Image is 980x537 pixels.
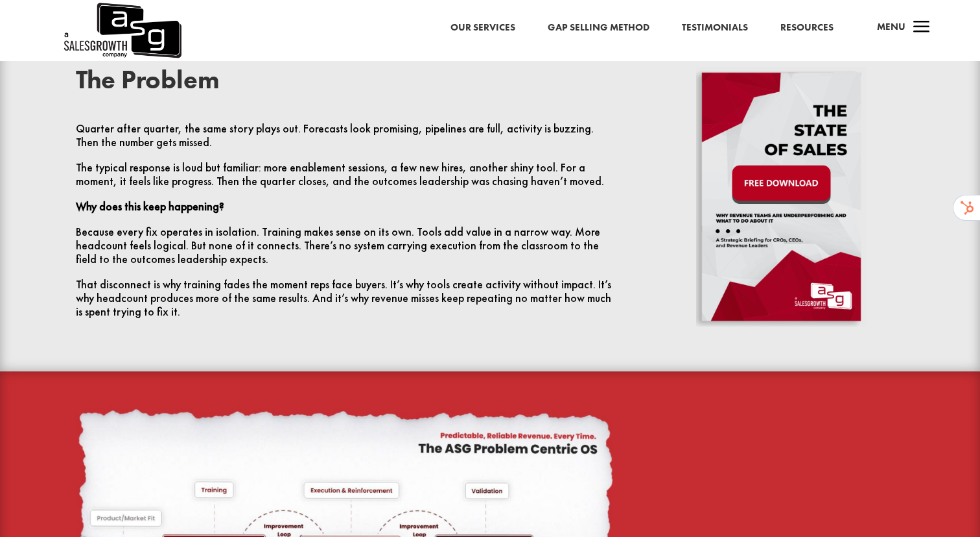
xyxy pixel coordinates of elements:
[76,122,613,161] p: Quarter after quarter, the same story plays out. Forecasts look promising, pipelines are full, ac...
[696,67,867,327] img: State of Sales CTA Shadow1
[76,199,224,214] strong: Why does this keep happening?
[909,15,935,41] span: a
[450,19,515,36] a: Our Services
[682,19,748,36] a: Testimonials
[76,278,613,319] p: That disconnect is why training fades the moment reps face buyers. It’s why tools create activity...
[780,19,834,36] a: Resources
[548,19,649,36] a: Gap Selling Method
[76,67,613,99] h2: The Problem
[76,161,613,200] p: The typical response is loud but familiar: more enablement sessions, a few new hires, another shi...
[76,225,613,278] p: Because every fix operates in isolation. Training makes sense on its own. Tools add value in a na...
[877,20,905,33] span: Menu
